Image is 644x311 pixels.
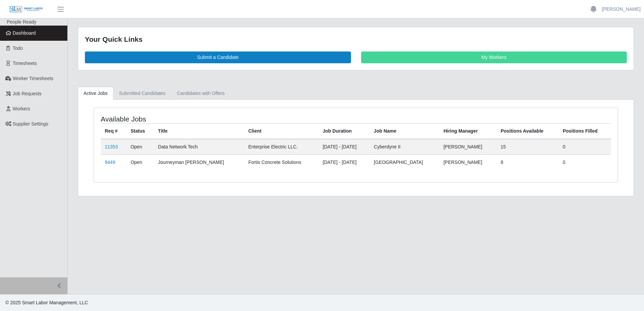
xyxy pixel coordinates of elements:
[496,123,558,139] th: Positions Available
[9,6,43,13] img: SLM Logo
[13,30,36,36] span: Dashboard
[127,154,154,170] td: Open
[244,154,319,170] td: Fortis Concrete Solutions
[114,87,171,100] a: Submitted Candidates
[78,87,114,100] a: Active Jobs
[370,154,440,170] td: [GEOGRAPHIC_DATA]
[13,91,42,96] span: Job Requests
[440,139,497,155] td: [PERSON_NAME]
[440,154,497,170] td: [PERSON_NAME]
[319,154,370,170] td: [DATE] - [DATE]
[13,76,53,81] span: Worker Timesheets
[105,144,118,149] a: 11353
[171,87,230,100] a: Candidates with Offers
[244,139,319,155] td: Enterprise Electric LLC.
[85,51,351,63] a: Submit a Candidate
[101,115,308,123] h4: Available Jobs
[154,123,244,139] th: Title
[13,106,30,111] span: Workers
[5,300,88,305] span: © 2025 Smart Labor Management, LLC
[127,123,154,139] th: Status
[7,19,36,25] span: People Ready
[127,139,154,155] td: Open
[370,139,440,155] td: Cyberdyne II
[559,139,611,155] td: 0
[602,6,641,13] a: [PERSON_NAME]
[101,123,127,139] th: Req #
[559,154,611,170] td: 0
[105,160,115,165] a: 9449
[319,139,370,155] td: [DATE] - [DATE]
[13,61,37,66] span: Timesheets
[559,123,611,139] th: Positions Filled
[496,154,558,170] td: 8
[154,154,244,170] td: Journeyman [PERSON_NAME]
[13,121,49,127] span: Supplier Settings
[244,123,319,139] th: Client
[496,139,558,155] td: 15
[361,51,627,63] a: My Workers
[370,123,440,139] th: Job Name
[440,123,497,139] th: Hiring Manager
[319,123,370,139] th: Job Duration
[13,45,23,51] span: Todo
[154,139,244,155] td: Data Network Tech
[85,34,627,45] div: Your Quick Links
